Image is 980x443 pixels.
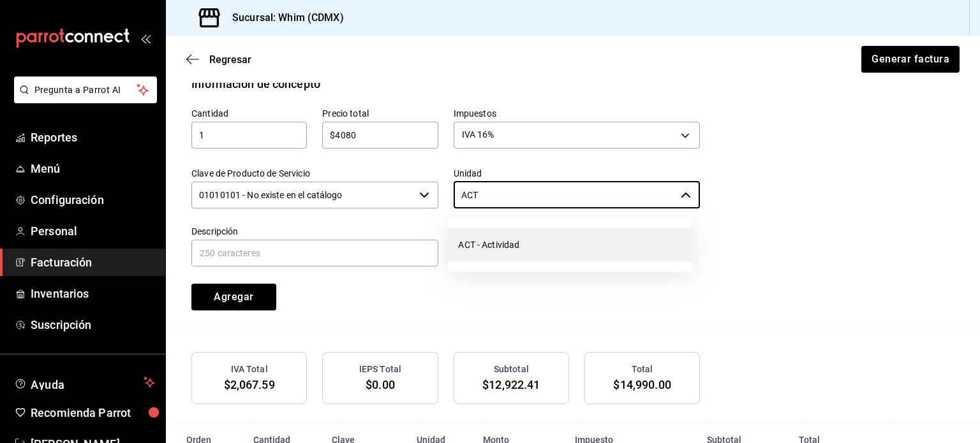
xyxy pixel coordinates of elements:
[366,378,395,391] span: $0.00
[191,168,438,177] label: Clave de Producto de Servicio
[224,378,275,391] span: $2,067.59
[322,108,438,117] label: Precio total
[186,54,251,66] button: Regresar
[191,108,307,117] label: Cantidad
[140,33,151,43] button: open_drawer_menu
[861,46,960,73] button: Generar factura
[31,222,155,240] span: Personal
[462,128,494,141] span: IVA 16%
[613,378,671,391] span: $14,990.00
[31,160,155,177] span: Menú
[454,168,701,177] label: Unidad
[494,363,529,376] h3: Subtotal
[454,108,701,117] label: Impuestos
[482,378,540,391] span: $12,922.41
[632,363,653,376] h3: Total
[31,285,155,302] span: Inventarios
[322,127,438,143] input: $0.00
[9,92,157,106] a: Pregunta a Parrot AI
[191,226,438,235] label: Descripción
[31,191,155,208] span: Configuración
[448,228,692,262] li: ACT - Actividad
[191,182,414,208] input: Elige una opción
[454,182,676,208] input: Elige una opción
[222,10,344,25] h3: Sucursal: Whim (CDMX)
[34,84,137,97] span: Pregunta a Parrot AI
[14,76,157,103] button: Pregunta a Parrot AI
[31,375,138,390] span: Ayuda
[191,284,276,310] button: Agregar
[191,240,438,266] input: 250 caracteres
[191,75,320,92] div: Información de concepto
[31,129,155,146] span: Reportes
[31,316,155,333] span: Suscripción
[31,404,155,421] span: Recomienda Parrot
[31,254,155,271] span: Facturación
[359,363,401,376] h3: IEPS Total
[231,363,268,376] h3: IVA Total
[209,54,251,66] span: Regresar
